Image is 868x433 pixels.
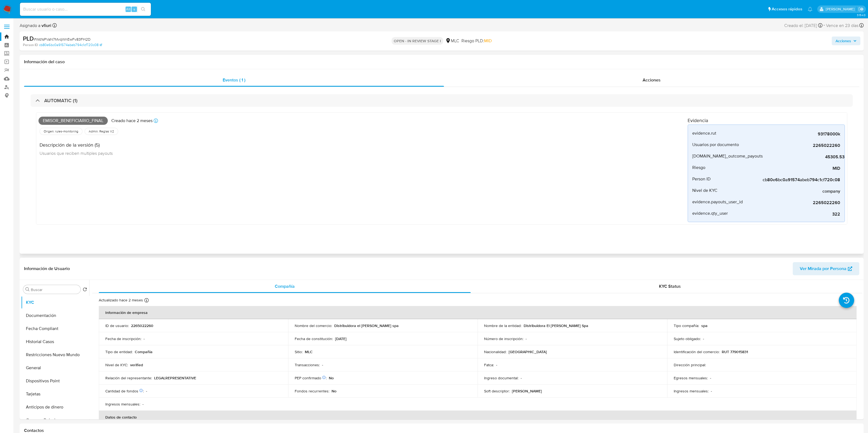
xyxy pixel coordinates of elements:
p: - [144,336,145,341]
p: Fatca : [484,362,494,367]
span: Acciones [836,37,851,45]
button: Volver al orden por defecto [83,287,87,293]
p: Fecha de inscripción : [105,336,141,341]
span: Acciones [643,77,661,83]
a: Salir [858,6,864,12]
span: Alt [126,7,130,12]
div: AUTOMATIC (1) [31,94,853,107]
p: Fecha de constitución : [295,336,333,341]
p: camilafernanda.paredessaldano@mercadolibre.cl [825,7,856,12]
p: - [322,362,323,367]
p: 2265022260 [131,323,153,328]
span: s [133,7,135,12]
p: - [526,336,527,341]
span: 93178000k [758,131,840,137]
p: Transacciones : [295,362,320,367]
div: Creado el: [DATE] [784,22,822,29]
p: Nombre del comercio : [295,323,332,328]
span: Nivel de KYC [692,188,717,193]
p: Tipo de entidad : [105,349,133,354]
button: Anticipos de dinero [21,401,89,414]
button: search-icon [138,5,149,13]
p: Nivel de KYC : [105,362,128,367]
a: cb80e6bc0a91574abeb794c1cf720c08 [39,43,102,47]
h4: Descripción de la versión (5) [40,142,113,148]
span: Usuarios por documento [692,142,739,147]
p: Relación del representante : [105,376,152,380]
span: - [824,22,825,29]
span: 45305.53 [763,154,845,160]
p: PEP confirmado : [295,376,327,380]
b: vfiuri [40,22,51,29]
p: Compañia [135,349,153,354]
p: Sujeto obligado : [674,336,701,341]
span: evidence.payouts_user_id [692,199,743,205]
button: Restricciones Nuevo Mundo [21,348,89,361]
p: [PERSON_NAME] [512,389,542,393]
p: Soft descriptor : [484,389,510,393]
span: Person ID [692,176,711,182]
p: LEGALREPRESENTATIVE [154,376,196,380]
div: MLC [445,38,459,44]
p: Tipo compañía : [674,323,699,328]
p: No [329,376,334,380]
span: 2265022260 [758,200,840,205]
p: Distribuidora el [PERSON_NAME] spa [334,323,399,328]
button: Ver Mirada por Persona [793,262,859,275]
p: - [711,389,712,393]
span: Riesgo [692,165,705,170]
p: - [710,376,711,380]
p: [GEOGRAPHIC_DATA] [509,349,547,354]
p: Ingreso documental : [484,376,518,380]
p: - [146,389,147,393]
p: Ingresos mensuales : [674,389,709,393]
button: Tarjetas [21,387,89,401]
input: Buscar usuario o caso... [20,6,151,13]
p: Número de inscripción : [484,336,523,341]
p: RUT 779015831 [722,349,748,354]
span: MID [758,166,840,171]
p: verified [130,362,143,367]
h1: Información de Usuario [24,266,70,271]
h3: AUTOMATIC (1) [44,98,77,104]
span: Admin. Reglas V2 [88,129,115,134]
button: Dispositivos Point [21,374,89,387]
b: Person ID [23,43,38,47]
span: Eventos ( 1 ) [223,77,245,83]
button: General [21,361,89,374]
p: [DATE] [335,336,347,341]
p: - [521,376,522,380]
span: evidence.rut [692,131,716,136]
p: Fondos recurrentes : [295,389,329,393]
p: spa [701,323,708,328]
span: Compañía [275,283,295,289]
p: Nacionalidad : [484,349,506,354]
b: PLD [23,34,34,43]
span: Emisor_beneficiario_final [38,117,108,125]
p: Egresos mensuales : [674,376,708,380]
span: Vence en 23 días [826,23,858,29]
button: Documentación [21,309,89,322]
p: Distribuidora El [PERSON_NAME] Spa [524,323,588,328]
p: ID de usuario : [105,323,129,328]
p: Nombre de la entidad : [484,323,521,328]
p: Actualizado hace 2 meses [99,298,143,303]
span: Usuarios que reciben multiples payouts [40,150,113,156]
p: - [496,362,497,367]
span: Accesos rápidos [772,6,802,12]
p: OPEN - IN REVIEW STAGE I [392,37,443,45]
span: # Wd1sPVaN7MvqWnEwFv83FH2D [34,37,91,42]
span: cb80e6bc0a91574abeb794c1cf720c08 [758,177,840,183]
p: Dirección principal : [674,362,706,367]
th: Información de empresa [99,306,857,319]
span: Origen: rules-monitoring [43,129,79,134]
span: Ver Mirada por Persona [800,262,846,275]
span: 322 [758,211,840,217]
p: Creado hace 2 meses [111,118,153,124]
span: [DOMAIN_NAME]_outcome_payouts [692,153,763,159]
th: Datos de contacto [99,411,857,424]
span: Riesgo PLD: [461,38,492,44]
span: Asignado a [20,23,51,29]
p: MLC [305,349,313,354]
button: Buscar [25,287,30,292]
